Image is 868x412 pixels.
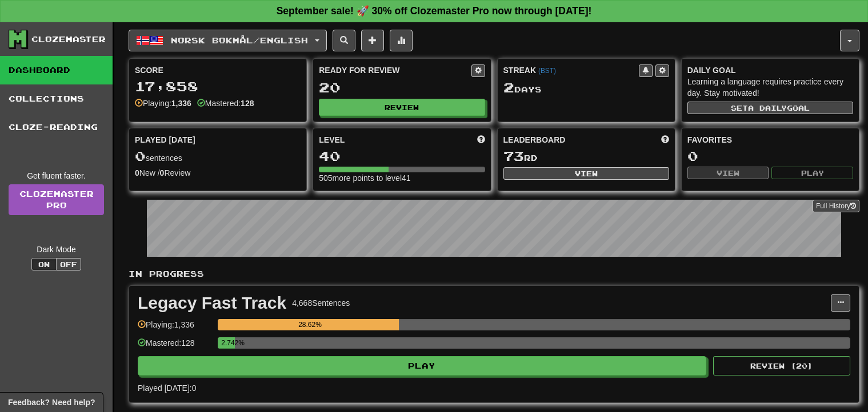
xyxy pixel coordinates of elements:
span: Leaderboard [503,134,566,146]
span: a daily [748,104,787,112]
div: New / Review [135,167,301,179]
div: Legacy Fast Track [138,294,286,312]
div: Playing: [135,98,191,109]
div: 28.62% [221,319,399,330]
span: Level [319,134,345,146]
button: On [31,258,57,270]
div: Clozemaster [31,34,106,45]
div: Dark Mode [9,244,104,255]
button: View [687,167,769,179]
a: ClozemasterPro [9,184,104,215]
div: Mastered: [197,98,254,109]
div: 505 more points to level 41 [319,172,485,184]
button: Play [771,167,853,179]
strong: 128 [241,99,254,108]
span: Played [DATE]: 0 [138,383,196,393]
span: 2 [503,79,514,95]
div: Day s [503,80,669,95]
button: More stats [390,30,413,51]
div: Favorites [687,134,853,146]
div: Playing: 1,336 [138,319,212,338]
span: 73 [503,148,524,164]
span: Played [DATE] [135,134,195,146]
div: Mastered: 128 [138,337,212,356]
div: 40 [319,149,485,163]
button: Play [138,356,706,375]
span: 0 [135,148,146,164]
button: Norsk bokmål/English [129,30,327,51]
p: In Progress [129,268,859,280]
div: 0 [687,149,853,163]
strong: September sale! 🚀 30% off Clozemaster Pro now through [DATE]! [277,5,592,17]
div: Get fluent faster. [9,170,104,181]
strong: 1,336 [171,99,191,108]
button: Full History [813,200,859,212]
button: Search sentences [333,30,355,51]
div: Ready for Review [319,64,471,76]
span: This week in points, UTC [661,134,669,146]
span: Open feedback widget [8,397,95,408]
div: Streak [503,64,639,76]
strong: 0 [135,168,139,177]
button: Review [319,99,485,116]
button: Off [56,258,81,270]
div: Learning a language requires practice every day. Stay motivated! [687,76,853,99]
div: 20 [319,80,485,95]
a: (BST) [538,67,556,75]
div: Daily Goal [687,64,853,76]
div: Score [135,64,301,76]
span: Score more points to level up [477,134,485,146]
div: 17,858 [135,79,301,94]
button: Seta dailygoal [687,102,853,114]
div: 4,668 Sentences [292,297,350,309]
button: Review (20) [713,356,850,375]
div: sentences [135,149,301,164]
span: Norsk bokmål / English [171,35,308,45]
div: rd [503,149,669,164]
button: View [503,167,669,180]
strong: 0 [160,168,165,177]
button: Add sentence to collection [361,30,384,51]
div: 2.742% [221,337,235,349]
